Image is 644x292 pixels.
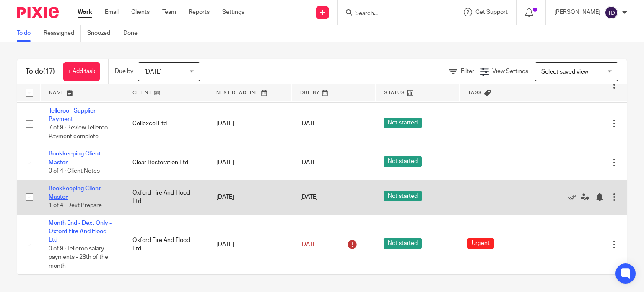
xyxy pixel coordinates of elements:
span: (17) [43,68,55,75]
a: Reassigned [44,25,81,42]
a: + Add task [63,62,100,81]
td: Cellexcel Ltd [124,102,208,145]
p: [PERSON_NAME] [554,8,600,16]
a: Work [78,8,92,16]
span: Not started [384,191,422,201]
td: [DATE] [208,145,292,180]
td: [DATE] [208,102,292,145]
img: svg%3E [605,6,618,19]
a: Team [162,8,176,16]
a: To do [17,25,37,42]
span: [DATE] [300,160,318,166]
span: 0 of 9 · Telleroo salary payments - 28th of the month [49,246,108,269]
td: Clear Restoration Ltd [124,145,208,180]
span: 0 of 4 · Client Notes [49,168,100,174]
a: Email [105,8,119,16]
p: Due by [115,67,133,76]
td: Oxford Fire And Flood Ltd [124,214,208,274]
span: [DATE] [144,69,162,75]
a: Reports [189,8,210,16]
a: Snoozed [87,25,117,42]
td: [DATE] [208,214,292,274]
a: Telleroo - Supplier Payment [49,108,96,122]
a: Month End - Dext Only - Oxford Fire And Flood Ltd [49,220,112,243]
img: Pixie [17,7,59,18]
a: Bookkeeping Client - Master [49,151,104,165]
span: Tags [468,90,482,95]
span: Not started [384,156,422,167]
td: [DATE] [208,180,292,214]
input: Search [354,10,430,18]
a: Mark as done [568,193,581,201]
td: Oxford Fire And Flood Ltd [124,180,208,214]
span: Get Support [475,9,508,15]
span: View Settings [492,68,528,74]
span: 1 of 4 · Dext Prepare [49,203,102,208]
span: [DATE] [300,121,318,126]
span: Not started [384,118,422,128]
a: Bookkeeping Client - Master [49,186,104,200]
span: Filter [461,68,474,74]
span: [DATE] [300,242,318,247]
span: Not started [384,238,422,249]
span: Urgent [467,238,494,249]
div: --- [467,119,535,128]
div: --- [467,158,535,167]
a: Done [123,25,144,42]
span: 7 of 9 · Review Telleroo - Payment complete [49,125,111,140]
div: --- [467,193,535,201]
span: [DATE] [300,194,318,200]
a: Clients [131,8,150,16]
a: Settings [222,8,244,16]
h1: To do [26,67,55,76]
span: Select saved view [541,69,588,75]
